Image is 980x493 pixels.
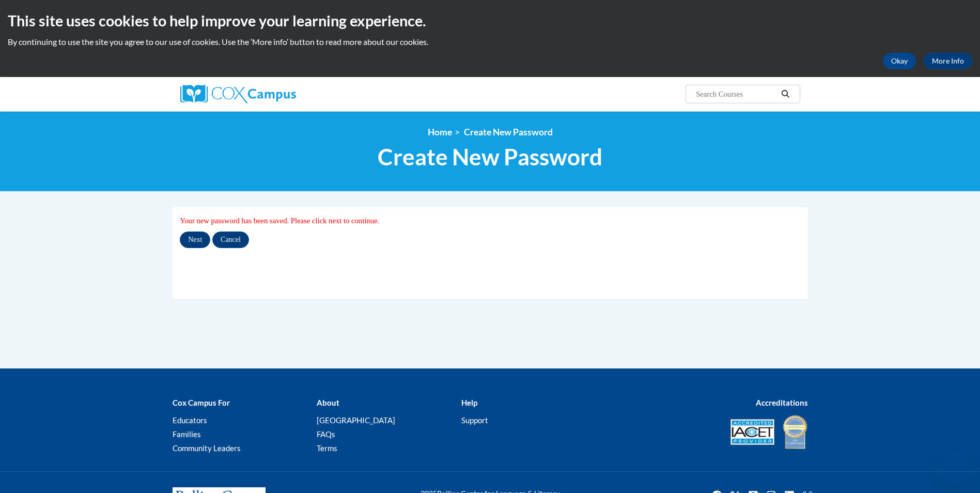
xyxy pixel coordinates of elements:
[461,415,488,425] a: Support
[730,419,774,445] img: Accredited IACET® Provider
[756,398,808,407] b: Accreditations
[173,429,201,439] a: Families
[428,127,452,137] a: Home
[212,232,249,248] input: Cancel
[8,10,972,31] h2: This site uses cookies to help improve your learning experience.
[173,443,241,453] a: Community Leaders
[782,414,808,450] img: IDA® Accredited
[317,443,337,453] a: Terms
[461,398,477,407] b: Help
[173,415,207,425] a: Educators
[180,217,379,225] span: Your new password has been saved. Please click next to continue.
[883,53,916,69] button: Okay
[695,88,777,100] input: Search Courses
[173,398,230,407] b: Cox Campus For
[777,88,793,100] button: Search
[924,53,972,69] a: More Info
[317,398,339,407] b: About
[317,429,335,439] a: FAQs
[939,452,972,485] iframe: Button to launch messaging window
[464,127,553,137] span: Create New Password
[180,232,210,248] input: Next
[180,85,377,103] a: Cox Campus
[180,85,296,103] img: Cox Campus
[378,143,602,171] span: Create New Password
[317,415,395,425] a: [GEOGRAPHIC_DATA]
[8,36,972,48] p: By continuing to use the site you agree to our use of cookies. Use the ‘More info’ button to read...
